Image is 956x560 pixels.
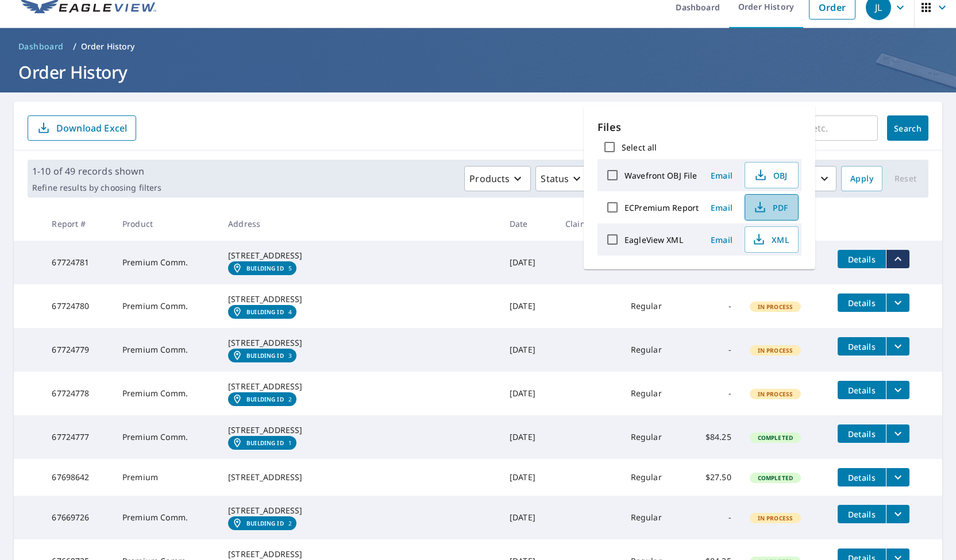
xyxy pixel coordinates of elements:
td: 67724778 [43,372,113,415]
span: Apply [850,172,873,186]
button: detailsBtn-67724781 [838,250,886,268]
button: detailsBtn-67724779 [838,337,886,356]
a: Building ID5 [228,261,296,275]
button: detailsBtn-67724780 [838,293,886,312]
th: Report # [43,207,113,241]
span: Completed [751,434,800,442]
span: XML [752,233,789,246]
a: Building ID2 [228,516,296,530]
td: Regular [622,328,685,372]
span: In Process [751,514,800,522]
td: 67724781 [43,241,113,284]
th: Date [500,207,556,241]
td: 67724780 [43,284,113,328]
td: 67724779 [43,328,113,372]
a: Building ID4 [228,305,296,319]
button: Status [535,166,590,191]
button: detailsBtn-67669726 [838,505,886,523]
td: - [685,284,741,328]
td: - [685,372,741,415]
td: - [685,496,741,539]
button: Email [703,199,740,217]
td: 67724777 [43,415,113,459]
button: Products [464,166,531,191]
span: Completed [751,474,800,482]
div: [STREET_ADDRESS] [228,381,491,392]
td: [DATE] [500,415,556,459]
label: Wavefront OBJ File [625,170,697,181]
a: Dashboard [14,37,68,56]
span: PDF [752,200,789,214]
p: Status [541,172,569,186]
nav: breadcrumb [14,37,942,56]
span: Email [708,202,735,213]
td: [DATE] [500,284,556,328]
span: Details [845,509,879,520]
span: Details [845,298,879,308]
button: filesDropdownBtn-67724777 [886,424,909,443]
button: filesDropdownBtn-67724780 [886,293,909,312]
p: Download Excel [56,122,127,134]
div: [STREET_ADDRESS] [228,472,491,483]
em: Building ID [246,308,284,315]
button: Apply [841,166,882,191]
button: Download Excel [28,115,136,141]
div: [STREET_ADDRESS] [228,424,491,436]
span: Details [845,385,879,396]
td: 67698642 [43,459,113,496]
span: Email [708,170,735,181]
span: In Process [751,303,800,311]
button: filesDropdownBtn-67724781 [886,250,909,268]
button: Search [887,115,928,141]
th: Claim ID [556,207,622,241]
em: Building ID [246,520,284,527]
button: XML [745,226,799,253]
label: Select all [622,142,657,153]
label: ECPremium Report [625,202,699,213]
td: Premium Comm. [113,241,219,284]
span: OBJ [752,168,789,182]
td: [DATE] [500,372,556,415]
th: Product [113,207,219,241]
p: Order History [81,41,135,52]
td: - [685,328,741,372]
span: Details [845,428,879,439]
div: [STREET_ADDRESS] [228,250,491,261]
span: Details [845,472,879,483]
td: Regular [622,284,685,328]
td: Premium [113,459,219,496]
h1: Order History [14,60,942,84]
button: filesDropdownBtn-67669726 [886,505,909,523]
button: Email [703,231,740,249]
div: [STREET_ADDRESS] [228,549,491,560]
li: / [73,40,76,53]
div: [STREET_ADDRESS] [228,337,491,349]
span: Dashboard [18,41,64,52]
span: In Process [751,390,800,398]
a: Building ID3 [228,349,296,362]
p: Refine results by choosing filters [32,183,161,193]
p: 1-10 of 49 records shown [32,164,161,178]
td: [DATE] [500,496,556,539]
button: detailsBtn-67724778 [838,381,886,399]
div: [STREET_ADDRESS] [228,505,491,516]
button: filesDropdownBtn-67698642 [886,468,909,486]
button: Email [703,167,740,184]
div: [STREET_ADDRESS] [228,293,491,305]
span: Details [845,254,879,265]
button: detailsBtn-67724777 [838,424,886,443]
em: Building ID [246,439,284,446]
em: Building ID [246,265,284,272]
td: Premium Comm. [113,328,219,372]
button: OBJ [745,162,799,188]
th: Address [219,207,500,241]
td: Regular [622,459,685,496]
a: Building ID2 [228,392,296,406]
a: Building ID1 [228,436,296,450]
em: Building ID [246,352,284,359]
p: Files [597,119,801,135]
em: Building ID [246,396,284,403]
button: detailsBtn-67698642 [838,468,886,486]
td: [DATE] [500,459,556,496]
td: Premium Comm. [113,372,219,415]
